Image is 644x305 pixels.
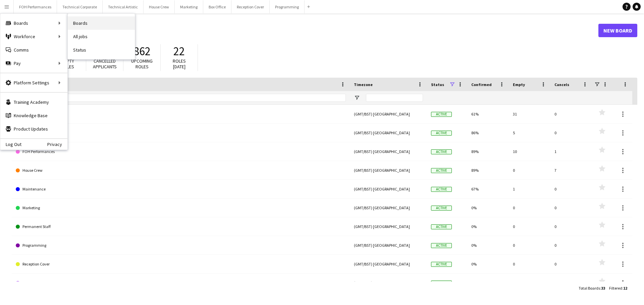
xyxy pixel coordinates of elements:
[431,131,452,136] span: Active
[203,0,231,13] button: Box Office
[509,255,550,273] div: 0
[350,142,427,161] div: (GMT/BST) [GEOGRAPHIC_DATA]
[68,16,135,30] a: Boards
[350,274,427,292] div: (GMT/BST) [GEOGRAPHIC_DATA]
[509,180,550,198] div: 1
[431,168,452,173] span: Active
[0,76,67,89] div: Platform Settings
[431,224,452,229] span: Active
[175,0,203,13] button: Marketing
[550,199,592,217] div: 0
[0,122,67,136] a: Product Updates
[609,282,627,295] div: :
[14,0,57,13] button: FOH Performances
[431,149,452,154] span: Active
[550,105,592,123] div: 0
[350,236,427,254] div: (GMT/BST) [GEOGRAPHIC_DATA]
[431,243,452,248] span: Active
[16,161,346,180] a: House Crew
[598,24,637,37] a: New Board
[16,274,346,292] a: Technical Artistic
[0,30,67,43] div: Workforce
[173,44,185,59] span: 22
[93,58,117,70] span: Cancelled applicants
[131,58,153,70] span: Upcoming roles
[0,109,67,122] a: Knowledge Base
[354,95,360,101] button: Open Filter Menu
[550,236,592,254] div: 0
[467,142,509,161] div: 89%
[509,124,550,142] div: 5
[467,105,509,123] div: 61%
[270,0,305,13] button: Programming
[16,180,346,199] a: Maintenance
[550,142,592,161] div: 1
[16,142,346,161] a: FOH Performances
[16,199,346,217] a: Marketing
[431,82,444,87] span: Status
[467,161,509,179] div: 89%
[550,124,592,142] div: 0
[350,180,427,198] div: (GMT/BST) [GEOGRAPHIC_DATA]
[554,82,569,87] span: Cancels
[513,82,525,87] span: Empty
[509,199,550,217] div: 0
[467,217,509,236] div: 0%
[57,0,103,13] button: Technical Corporate
[0,142,21,147] a: Log Out
[350,199,427,217] div: (GMT/BST) [GEOGRAPHIC_DATA]
[431,281,452,286] span: Active
[133,44,151,59] span: 862
[350,124,427,142] div: (GMT/BST) [GEOGRAPHIC_DATA]
[103,0,144,13] button: Technical Artistic
[509,236,550,254] div: 0
[467,236,509,254] div: 0%
[68,43,135,57] a: Status
[550,217,592,236] div: 0
[509,161,550,179] div: 0
[68,30,135,43] a: All jobs
[550,161,592,179] div: 7
[431,112,452,117] span: Active
[0,95,67,109] a: Training Academy
[550,255,592,273] div: 0
[467,255,509,273] div: 0%
[12,25,598,35] h1: Boards
[509,274,550,292] div: 17
[509,105,550,123] div: 31
[16,124,346,142] a: FOH Conferences
[467,274,509,292] div: 91%
[231,0,270,13] button: Reception Cover
[601,286,605,291] span: 33
[350,105,427,123] div: (GMT/BST) [GEOGRAPHIC_DATA]
[16,105,346,124] a: Box Office
[509,217,550,236] div: 0
[550,180,592,198] div: 0
[431,262,452,267] span: Active
[623,286,627,291] span: 12
[471,82,492,87] span: Confirmed
[144,0,175,13] button: House Crew
[579,282,605,295] div: :
[366,94,423,102] input: Timezone Filter Input
[509,142,550,161] div: 10
[350,255,427,273] div: (GMT/BST) [GEOGRAPHIC_DATA]
[467,199,509,217] div: 0%
[173,58,186,70] span: Roles [DATE]
[350,161,427,179] div: (GMT/BST) [GEOGRAPHIC_DATA]
[47,142,67,147] a: Privacy
[467,180,509,198] div: 67%
[467,124,509,142] div: 86%
[431,187,452,192] span: Active
[0,16,67,30] div: Boards
[550,274,592,292] div: 11
[431,206,452,211] span: Active
[16,236,346,255] a: Programming
[16,255,346,274] a: Reception Cover
[16,217,346,236] a: Permanent Staff
[579,286,600,291] span: Total Boards
[0,43,67,57] a: Comms
[28,94,346,102] input: Board name Filter Input
[609,286,622,291] span: Filtered
[350,217,427,236] div: (GMT/BST) [GEOGRAPHIC_DATA]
